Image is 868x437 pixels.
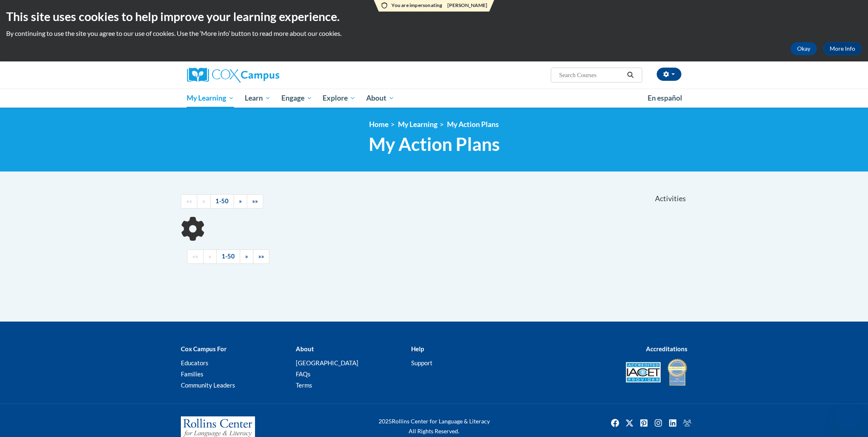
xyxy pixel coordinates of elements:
[361,89,400,108] a: About
[181,381,235,389] a: Community Leaders
[187,249,204,264] a: Begining
[681,416,694,430] img: Facebook group icon
[608,416,622,430] img: Facebook icon
[181,370,204,378] a: Families
[652,416,665,430] img: Instagram icon
[252,197,258,204] span: »»
[258,253,264,260] span: »»
[253,249,269,264] a: End
[175,89,694,108] div: Main menu
[626,362,661,383] img: Accredited IACET® Provider
[657,68,681,81] button: Account Settings
[6,8,862,25] h2: This site uses cookies to help improve your learning experience.
[245,93,271,103] span: Learn
[296,345,314,352] b: About
[558,70,624,80] input: Search Courses
[369,120,388,129] a: Home
[234,194,247,209] a: Next
[239,197,242,204] span: »
[648,94,682,102] span: En español
[348,416,521,436] div: Rollins Center for Language & Literacy All Rights Reserved.
[216,249,240,264] a: 1-50
[187,93,234,103] span: My Learning
[646,345,688,352] b: Accreditations
[247,194,263,209] a: End
[667,358,688,387] img: IDA® Accredited
[181,194,197,209] a: Begining
[623,416,636,430] img: Twitter icon
[642,89,688,107] a: En español
[835,404,861,430] iframe: Button to launch messaging window
[296,359,358,367] a: [GEOGRAPHIC_DATA]
[187,68,344,82] a: Cox Campus
[181,345,227,352] b: Cox Campus For
[624,70,636,80] button: Search
[181,359,208,367] a: Educators
[197,194,211,209] a: Previous
[323,93,356,103] span: Explore
[187,68,279,82] img: Cox Campus
[281,93,312,103] span: Engage
[317,89,361,108] a: Explore
[208,253,211,260] span: «
[681,416,694,430] a: Facebook Group
[379,418,392,425] span: 2025
[655,194,686,203] span: Activities
[366,93,394,103] span: About
[186,197,192,204] span: ««
[411,359,433,367] a: Support
[276,89,318,108] a: Engage
[296,370,311,378] a: FAQs
[369,133,500,155] span: My Action Plans
[447,120,499,129] a: My Action Plans
[608,416,622,430] a: Facebook
[791,42,817,55] button: Okay
[823,42,862,55] a: More Info
[666,416,679,430] img: LinkedIn icon
[210,194,234,209] a: 1-50
[623,416,636,430] a: Twitter
[296,381,312,389] a: Terms
[6,29,862,38] p: By continuing to use the site you agree to our use of cookies. Use the ‘More info’ button to read...
[637,416,650,430] a: Pinterest
[240,249,253,264] a: Next
[192,253,198,260] span: ««
[202,197,205,204] span: «
[652,416,665,430] a: Instagram
[182,89,240,108] a: My Learning
[239,89,276,108] a: Learn
[398,120,438,129] a: My Learning
[411,345,424,352] b: Help
[245,253,248,260] span: »
[637,416,650,430] img: Pinterest icon
[666,416,679,430] a: Linkedin
[203,249,217,264] a: Previous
